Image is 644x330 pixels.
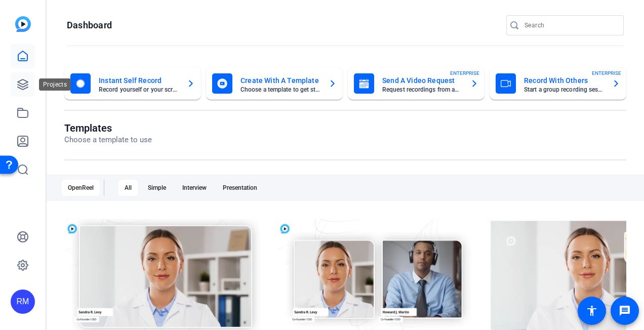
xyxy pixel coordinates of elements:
input: Search [525,19,616,31]
mat-icon: accessibility [586,305,598,317]
mat-card-title: Instant Self Record [99,74,179,87]
mat-card-title: Send A Video Request [382,74,462,87]
mat-icon: message [619,305,631,317]
div: OpenReel [62,180,100,196]
div: Projects [39,78,71,91]
h1: Dashboard [67,19,112,31]
p: Choose a template to use [64,134,152,146]
div: Simple [142,180,172,196]
mat-card-subtitle: Choose a template to get started [240,87,320,93]
mat-card-subtitle: Start a group recording session [524,87,604,93]
button: Create With A TemplateChoose a template to get started [206,67,343,100]
img: blue-gradient.svg [15,16,31,32]
span: ENTERPRISE [592,69,621,77]
mat-card-title: Create With A Template [240,74,320,87]
mat-card-subtitle: Request recordings from anyone, anywhere [382,87,462,93]
button: Send A Video RequestRequest recordings from anyone, anywhereENTERPRISE [348,67,485,100]
mat-card-title: Record With Others [524,74,604,87]
div: RM [11,290,35,314]
div: Presentation [217,180,263,196]
div: Interview [176,180,213,196]
mat-card-subtitle: Record yourself or your screen [99,87,179,93]
span: ENTERPRISE [450,69,479,77]
h1: Templates [64,122,152,134]
button: Record With OthersStart a group recording sessionENTERPRISE [490,67,626,100]
div: All [118,180,138,196]
button: Instant Self RecordRecord yourself or your screen [64,67,201,100]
